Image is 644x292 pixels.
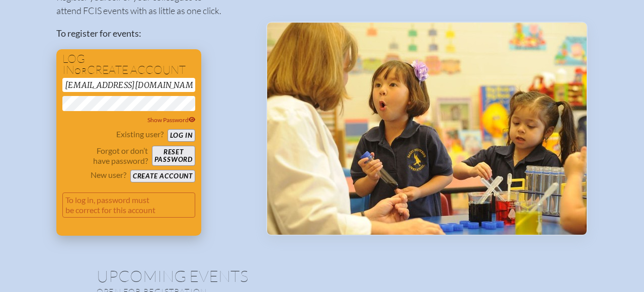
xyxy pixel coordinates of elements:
[152,146,195,166] button: Resetpassword
[62,146,148,166] p: Forgot or don’t have password?
[91,170,126,180] p: New user?
[62,192,195,218] p: To log in, password must be correct for this account
[56,27,250,40] p: To register for events:
[97,268,547,284] h1: Upcoming Events
[130,170,195,182] button: Create account
[147,116,196,124] span: Show Password
[62,78,195,92] input: Email
[168,129,195,142] button: Log in
[267,23,587,235] img: Events
[62,53,195,76] h1: Log in create account
[116,129,164,139] p: Existing user?
[74,66,87,76] span: or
